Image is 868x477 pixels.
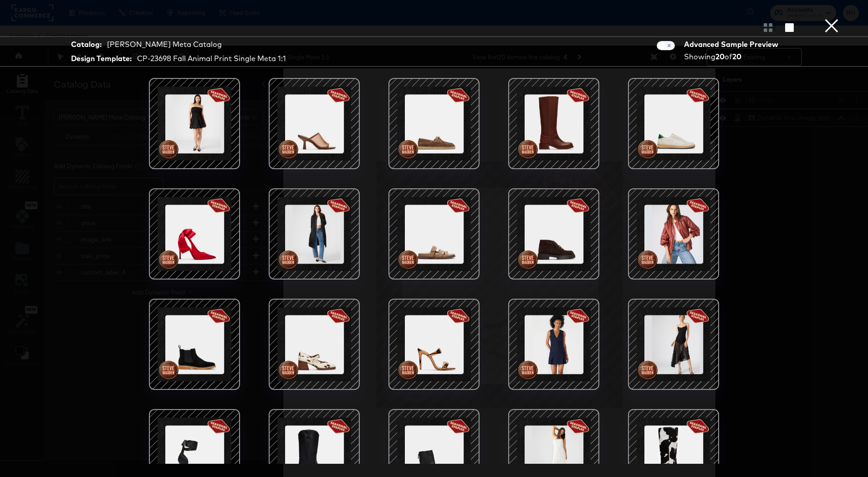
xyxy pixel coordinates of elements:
[684,52,781,62] div: Showing of
[137,53,286,64] div: CP-23698 Fall Animal Print Single Meta 1:1
[71,39,102,50] strong: Catalog:
[684,39,781,50] div: Advanced Sample Preview
[715,52,725,61] strong: 20
[732,52,741,61] strong: 20
[107,39,222,50] div: [PERSON_NAME] Meta Catalog
[71,53,132,64] strong: Design Template:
